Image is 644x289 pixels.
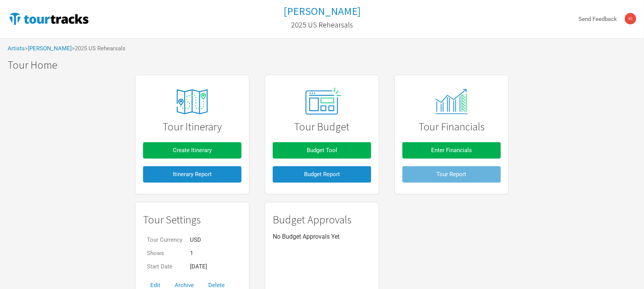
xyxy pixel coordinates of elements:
[273,166,371,183] button: Budget Report
[283,4,361,18] h1: [PERSON_NAME]
[143,138,241,162] a: Create Itinerary
[143,121,241,133] h1: Tour Itinerary
[72,46,126,51] span: > 2025 US Rehearsals
[304,171,340,178] span: Budget Report
[273,138,371,162] a: Budget Tool
[143,142,241,159] button: Create Itinerary
[143,247,186,260] td: Shows
[8,45,25,52] a: Artists
[579,16,617,22] strong: Send Feedback
[186,247,211,260] td: 1
[402,166,501,183] button: Tour Report
[173,147,212,154] span: Create Itinerary
[273,142,371,159] button: Budget Tool
[186,233,211,247] td: USD
[143,233,186,247] td: Tour Currency
[273,162,371,186] a: Budget Report
[143,166,241,183] button: Itinerary Report
[273,121,371,133] h1: Tour Budget
[273,233,371,240] p: No Budget Approvals Yet
[143,162,241,186] a: Itinerary Report
[143,214,241,226] h1: Tour Settings
[25,46,72,51] span: >
[143,282,167,289] a: Edit
[402,142,501,159] button: Enter Financials
[291,21,353,29] h2: 2025 US Rehearsals
[173,171,212,178] span: Itinerary Report
[431,89,472,114] img: tourtracks_14_icons_monitor.svg
[431,147,472,154] span: Enter Financials
[283,5,361,17] a: [PERSON_NAME]
[296,86,348,118] img: tourtracks_02_icon_presets.svg
[291,17,353,33] a: 2025 US Rehearsals
[143,260,186,273] td: Start Date
[186,260,211,273] td: [DATE]
[402,162,501,186] a: Tour Report
[437,171,467,178] span: Tour Report
[625,13,636,24] img: Kimberley
[8,59,644,71] h1: Tour Home
[8,11,90,26] img: TourTracks
[273,214,371,226] h1: Budget Approvals
[307,147,337,154] span: Budget Tool
[402,121,501,133] h1: Tour Financials
[164,84,221,120] img: tourtracks_icons_FA_06_icons_itinerary.svg
[28,45,72,52] a: [PERSON_NAME]
[402,138,501,162] a: Enter Financials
